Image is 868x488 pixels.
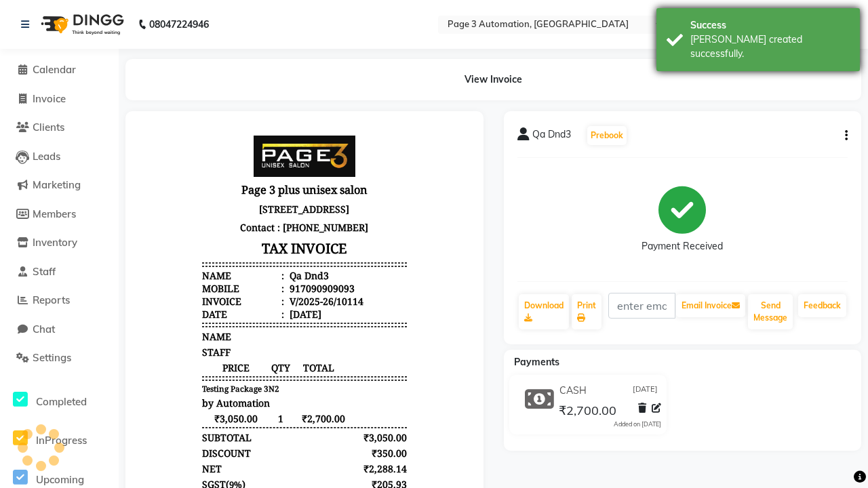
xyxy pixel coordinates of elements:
span: 9% [90,354,103,366]
span: Chat [33,323,55,335]
a: Leads [3,149,115,165]
a: Clients [3,120,115,136]
span: SGST [63,353,87,366]
div: GRAND TOTAL [63,384,131,397]
div: Date [63,183,145,196]
span: Inventory [33,236,77,249]
span: Calendar [33,63,76,76]
span: CASH [63,415,89,428]
span: Upcoming [36,473,84,486]
div: Payments [63,400,106,413]
span: by Automation [63,272,131,285]
span: ₹2,700.00 [559,403,616,422]
button: Prebook [587,126,627,145]
span: CGST [63,369,87,382]
div: DISCOUNT [63,322,112,335]
span: ₹2,700.00 [153,287,207,300]
a: Settings [3,350,115,366]
span: STAFF [63,221,92,234]
b: 08047224946 [149,5,209,43]
div: ₹2,700.00 [215,384,269,397]
div: Payment Received [642,239,723,253]
img: page3_logo.png [115,11,216,52]
div: Name [63,144,145,157]
div: ( ) [63,353,106,366]
div: 917090909093 [148,157,216,170]
div: ₹3,050.00 [215,306,269,319]
span: Reports [33,293,70,306]
span: ₹3,050.00 [63,287,131,300]
button: Email Invoice [676,294,745,317]
p: Contact : [PHONE_NUMBER] [63,94,268,112]
span: InProgress [36,434,87,447]
div: ₹2,288.14 [215,338,269,350]
div: ( ) [63,369,107,382]
span: TOTAL [153,237,207,249]
span: QTY [131,237,153,249]
span: Invoice [33,92,66,105]
div: Success [690,18,850,33]
span: Payments [514,356,559,368]
span: : [142,170,145,183]
div: Added on [DATE] [614,420,661,429]
a: Print [572,294,601,329]
a: Staff [3,264,115,280]
div: 1 [131,287,153,300]
div: SUBTOTAL [63,306,113,319]
span: CASH [559,384,587,398]
a: Download [519,294,569,329]
p: [STREET_ADDRESS] [63,75,268,94]
div: ₹350.00 [215,322,269,335]
div: Qa Dnd3 [148,144,190,157]
div: Invoice [63,170,145,183]
a: Members [3,207,115,222]
div: Mobile [63,157,145,170]
a: Marketing [3,178,115,193]
h3: TAX INVOICE [63,112,268,136]
div: ₹205.93 [215,353,269,366]
div: Paid [63,431,83,444]
div: Bill created successfully. [690,33,850,61]
span: Marketing [33,178,81,191]
p: Please visit again ! [63,455,268,468]
span: Qa Dnd3 [532,127,571,146]
span: Clients [33,121,64,134]
div: ₹205.93 [215,369,269,382]
h3: Page 3 plus unisex salon [63,55,268,75]
a: Invoice [3,91,115,107]
span: PRICE [63,237,131,249]
small: Testing Package 3N2 [63,259,140,269]
span: : [142,183,145,196]
span: : [142,157,145,170]
a: Chat [3,322,115,338]
span: [DATE] [633,384,658,398]
input: enter email [608,293,676,319]
div: ₹2,700.00 [215,431,269,444]
div: [DATE] [148,183,182,196]
div: View Invoice [125,59,861,100]
button: Send Message [748,294,793,329]
span: Staff [33,265,56,278]
span: Members [33,207,76,220]
img: logo [35,5,127,43]
span: Completed [36,395,87,408]
span: : [142,144,145,157]
span: 9% [91,369,104,382]
div: V/2025-26/10114 [148,170,224,183]
a: Feedback [798,294,846,317]
span: NAME [63,205,92,218]
span: Settings [33,351,71,364]
a: Inventory [3,235,115,251]
div: ₹2,700.00 [215,415,269,428]
a: Reports [3,293,115,308]
span: Leads [33,150,60,163]
div: NET [63,338,83,350]
a: Calendar [3,62,115,78]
